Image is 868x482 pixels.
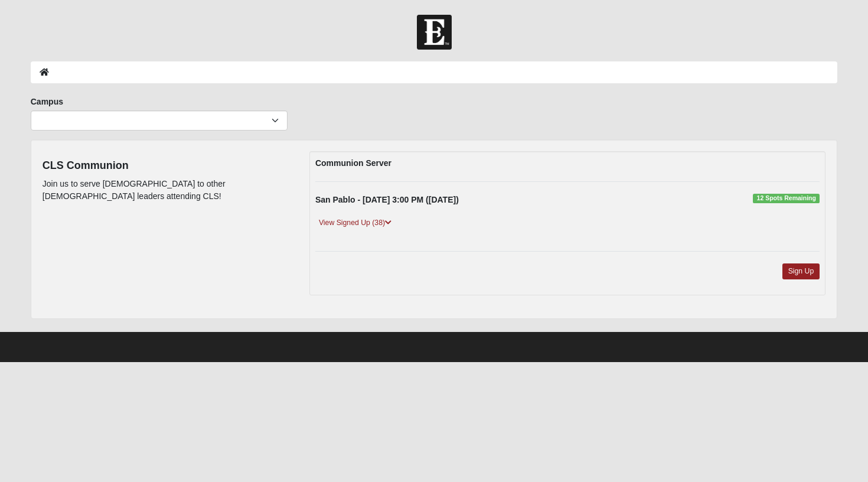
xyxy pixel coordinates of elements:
[43,159,292,172] h4: CLS Communion
[417,15,452,50] img: Church of Eleven22 Logo
[315,195,459,204] strong: San Pablo - [DATE] 3:00 PM ([DATE])
[43,178,292,203] p: Join us to serve [DEMOGRAPHIC_DATA] to other [DEMOGRAPHIC_DATA] leaders attending CLS!
[31,96,63,108] label: Campus
[315,158,391,168] strong: Communion Server
[782,263,820,279] a: Sign Up
[753,194,820,203] span: 12 Spots Remaining
[315,217,395,229] a: View Signed Up (38)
